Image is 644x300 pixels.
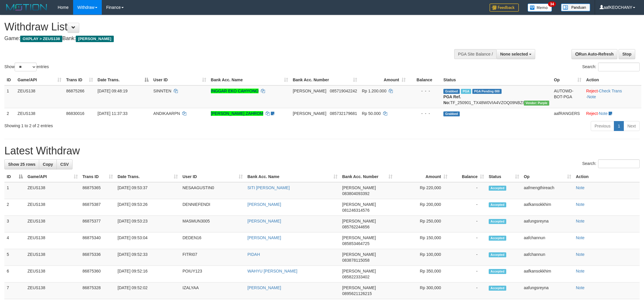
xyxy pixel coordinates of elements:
span: Accepted [489,252,506,257]
span: Rp 1.200.000 [362,89,386,93]
td: ZEUS138 [25,282,80,299]
span: Copy 085853464725 to clipboard [342,241,369,246]
span: Marked by aafRornrotha [461,89,471,94]
th: Status: activate to sort column ascending [486,171,521,182]
span: [DATE] 11:37:33 [98,111,128,116]
td: Rp 150,000 [395,232,450,249]
span: Rp 50.000 [362,111,381,116]
div: - - - [410,88,439,94]
div: PGA Site Balance / [454,49,496,59]
span: [PERSON_NAME] [293,111,326,116]
th: ID: activate to sort column descending [4,171,25,182]
td: 2 [4,199,25,216]
a: Show 25 rows [4,159,39,169]
span: Accepted [489,186,506,191]
th: Amount: activate to sort column ascending [395,171,450,182]
span: Copy 0895621126215 to clipboard [342,291,372,296]
a: Run Auto-Refresh [571,49,617,59]
a: [PERSON_NAME] [247,285,281,290]
label: Search: [582,63,640,71]
th: Action [584,75,641,85]
span: [PERSON_NAME] [342,219,376,223]
td: POIUY123 [180,266,245,282]
td: Rp 350,000 [395,266,450,282]
td: aafRANGERS [552,108,584,119]
span: Accepted [489,219,506,224]
th: Bank Acc. Name: activate to sort column ascending [245,171,340,182]
th: User ID: activate to sort column ascending [180,171,245,182]
span: 34 [548,1,556,7]
a: Copy [39,159,57,169]
span: Accepted [489,236,506,241]
td: 2 [4,108,15,119]
span: 86875266 [66,89,84,93]
td: · [584,108,641,119]
th: Date Trans.: activate to sort column ascending [115,171,180,182]
span: Vendor URL: https://trx4.1velocity.biz [524,101,549,106]
th: Trans ID: activate to sort column ascending [80,171,115,182]
td: ZEUS138 [25,232,80,249]
span: CSV [60,162,69,167]
td: Rp 100,000 [395,249,450,266]
span: Copy 083878115058 to clipboard [342,258,369,263]
td: 86875365 [80,182,115,199]
a: [PERSON_NAME] [247,219,281,223]
td: ZEUS138 [25,182,80,199]
th: Bank Acc. Name: activate to sort column ascending [209,75,290,85]
a: Stop [619,49,635,59]
span: [PERSON_NAME] [342,285,376,290]
span: Accepted [489,286,506,291]
th: Date Trans.: activate to sort column descending [95,75,151,85]
span: 86830016 [66,111,84,116]
td: - [450,266,486,282]
b: PGA Ref. No: [443,94,461,105]
td: TF_250901_TX48W0VIA4VZOQ09NBZI [441,85,552,108]
td: - [450,199,486,216]
td: 86875377 [80,216,115,232]
td: aafungsreyna [521,282,574,299]
a: Reject [586,111,598,116]
td: ZEUS138 [15,108,64,119]
td: FITRI07 [180,249,245,266]
h4: Game: Bank: [4,36,423,42]
td: · · [584,85,641,108]
td: Rp 300,000 [395,282,450,299]
td: [DATE] 09:53:04 [115,232,180,249]
a: [PERSON_NAME] [247,202,281,207]
span: Accepted [489,269,506,274]
span: Show 25 rows [8,162,35,167]
img: Button%20Memo.svg [528,4,552,12]
a: Note [576,235,585,240]
button: None selected [496,49,535,59]
th: Bank Acc. Number: activate to sort column ascending [290,75,359,85]
th: Balance: activate to sort column ascending [450,171,486,182]
th: Game/API: activate to sort column ascending [25,171,80,182]
a: 1 [614,121,624,131]
td: IZALYAA [180,282,245,299]
span: [PERSON_NAME] [342,185,376,190]
td: [DATE] 09:52:33 [115,249,180,266]
label: Show entries [4,63,49,71]
a: Note [576,202,585,207]
td: MASMUN3005 [180,216,245,232]
a: Note [576,285,585,290]
td: aafkansokkhim [521,266,574,282]
td: 86875328 [80,282,115,299]
th: Bank Acc. Number: activate to sort column ascending [340,171,395,182]
input: Search: [598,63,640,71]
span: PGA Pending [472,89,502,94]
span: [PERSON_NAME] [342,269,376,273]
span: [PERSON_NAME] [342,252,376,257]
span: OXPLAY > ZEUS138 [20,36,62,42]
div: Showing 1 to 2 of 2 entries [4,120,264,129]
a: Note [576,219,585,223]
th: Balance [408,75,441,85]
span: ANDIKAARPN [153,111,180,116]
a: [PERSON_NAME] ZAHROM [211,111,264,116]
td: [DATE] 09:53:23 [115,216,180,232]
th: Action [574,171,640,182]
select: Showentries [15,63,37,71]
td: 86875340 [80,232,115,249]
td: [DATE] 09:53:26 [115,199,180,216]
td: Rp 250,000 [395,216,450,232]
